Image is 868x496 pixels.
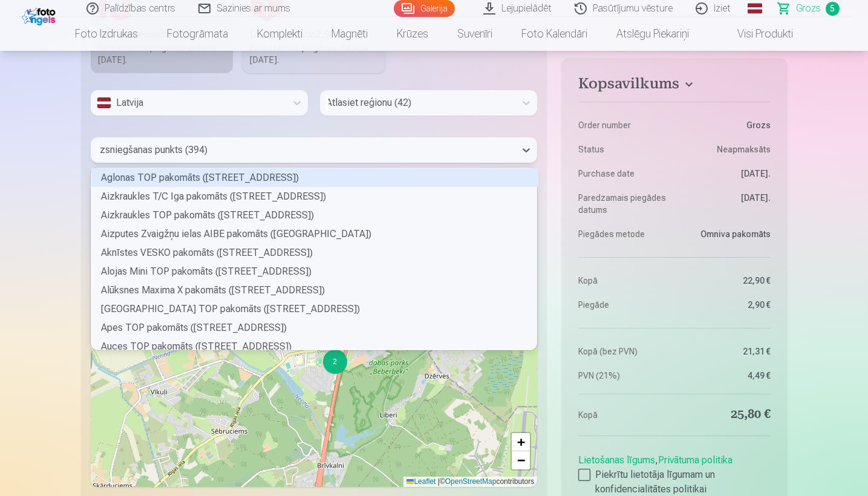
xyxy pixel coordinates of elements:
span: Neapmaksāts [717,143,771,155]
dd: 2,90 € [680,299,771,311]
div: 2 [323,350,347,374]
img: /fa1 [22,5,59,25]
div: [GEOGRAPHIC_DATA] TOP pakomāts ([STREET_ADDRESS]) [91,299,538,318]
dt: Kopā (bez PVN) [578,345,668,357]
div: Aizkraukles T/C Iga pakomāts ([STREET_ADDRESS]) [91,187,538,206]
span: + [517,434,525,449]
dd: Omniva pakomāts [680,228,771,240]
a: Krūzes [382,17,443,51]
div: Auces TOP pakomāts ([STREET_ADDRESS]) [91,337,538,356]
div: Aglonas TOP pakomāts ([STREET_ADDRESS]) [91,168,538,187]
a: Zoom out [512,451,530,469]
span: − [517,452,525,468]
dd: Grozs [680,119,771,131]
div: Aizkraukles TOP pakomāts ([STREET_ADDRESS]) [91,206,538,224]
dd: [DATE]. [680,168,771,180]
div: 2 [322,349,324,350]
div: grid [91,168,538,350]
a: Foto kalendāri [507,17,602,51]
dt: Order number [578,119,668,131]
span: 5 [826,2,840,16]
div: Paredzamais piegādes datums [DATE]. [98,42,226,66]
a: Magnēti [317,17,382,51]
button: Kopsavilkums [578,75,770,97]
a: Atslēgu piekariņi [602,17,703,51]
div: Aizputes Zvaigžņu ielas AIBE pakomāts ([GEOGRAPHIC_DATA]) [91,224,538,243]
a: Leaflet [406,477,436,486]
a: Fotogrāmata [152,17,243,51]
div: © contributors [403,477,537,487]
span: Grozs [796,1,821,16]
dt: Purchase date [578,168,668,180]
dt: Status [578,143,668,155]
div: Alūksnes Maxima X pakomāts ([STREET_ADDRESS]) [91,281,538,299]
dt: Piegāde [578,299,668,311]
div: Apes TOP pakomāts ([STREET_ADDRESS]) [91,318,538,337]
dd: 22,90 € [680,275,771,287]
a: Visi produkti [703,17,808,51]
dd: 4,49 € [680,370,771,382]
a: Suvenīri [443,17,507,51]
dt: Paredzamais piegādes datums [578,192,668,216]
dt: PVN (21%) [578,370,668,382]
div: Aknīstes VESKO pakomāts ([STREET_ADDRESS]) [91,243,538,262]
div: Latvija [97,96,280,110]
div: Paredzamais piegādes datums [DATE]. [250,42,378,66]
dt: Kopā [578,275,668,287]
dd: [DATE]. [680,192,771,216]
a: Privātuma politika [658,454,733,466]
dt: Piegādes metode [578,228,668,240]
dd: 21,31 € [680,345,771,357]
dd: 25,80 € [680,406,771,423]
a: OpenStreetMap [445,477,497,486]
dt: Kopā [578,406,668,423]
a: Foto izdrukas [60,17,152,51]
span: | [438,477,440,486]
a: Komplekti [243,17,317,51]
div: Alojas Mini TOP pakomāts ([STREET_ADDRESS]) [91,262,538,281]
a: Zoom in [512,433,530,451]
a: Lietošanas līgums [578,454,655,466]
